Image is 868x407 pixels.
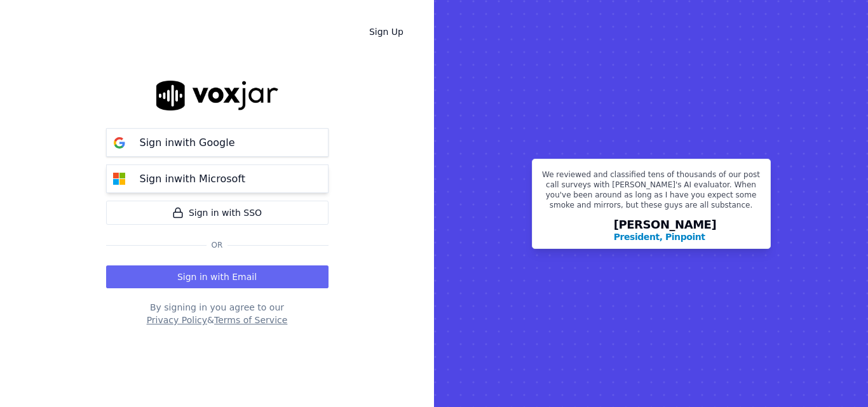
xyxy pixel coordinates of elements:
[140,135,235,150] p: Sign in with Google
[106,201,329,225] a: Sign in with SSO
[614,230,705,243] p: President, Pinpoint
[107,130,132,156] img: google Sign in button
[147,314,207,326] button: Privacy Policy
[106,128,329,157] button: Sign inwith Google
[107,166,132,192] img: microsoft Sign in button
[540,170,763,215] p: We reviewed and classified tens of thousands of our post call surveys with [PERSON_NAME]'s AI eva...
[106,265,329,288] button: Sign in with Email
[614,219,717,243] div: [PERSON_NAME]
[106,301,329,326] div: By signing in you agree to our &
[106,164,329,193] button: Sign inwith Microsoft
[359,20,414,43] a: Sign Up
[140,171,245,187] p: Sign in with Microsoft
[207,240,228,250] span: Or
[214,314,287,326] button: Terms of Service
[156,81,278,110] img: logo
